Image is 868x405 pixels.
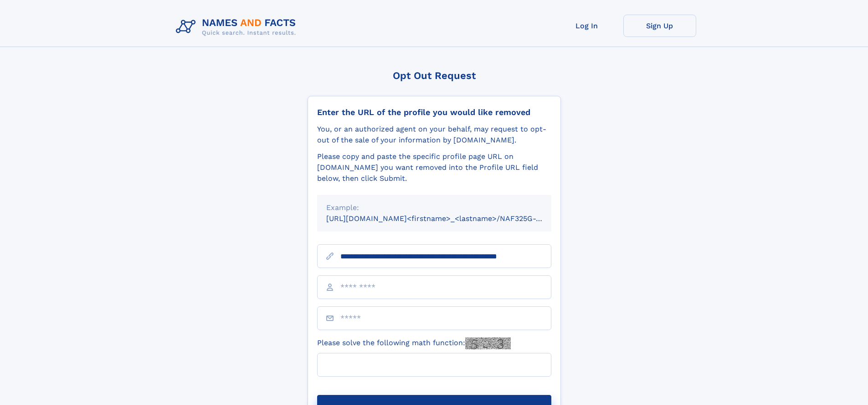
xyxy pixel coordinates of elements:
div: Enter the URL of the profile you would like removed [317,107,551,117]
img: Logo Names and Facts [172,15,303,39]
a: Sign Up [623,15,696,37]
div: You, or an authorized agent on your behalf, may request to opt-out of the sale of your informatio... [317,124,551,146]
a: Log In [550,15,623,37]
div: Opt Out Request [308,70,561,81]
div: Example: [326,202,542,213]
label: Please solve the following math function: [317,337,511,349]
div: Please copy and paste the specific profile page URL on [DOMAIN_NAME] you want removed into the Pr... [317,151,551,184]
small: [URL][DOMAIN_NAME]<firstname>_<lastname>/NAF325G-xxxxxxxx [326,214,569,223]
